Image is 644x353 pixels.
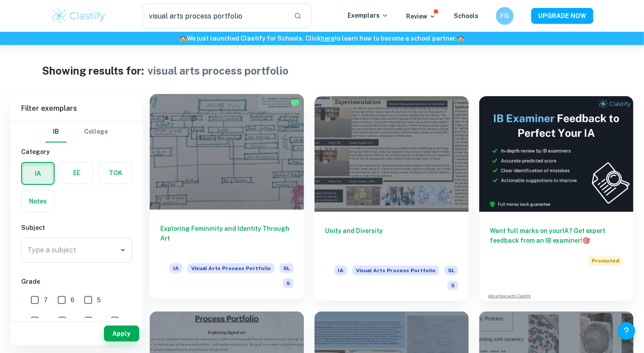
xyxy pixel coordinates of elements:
span: Visual Arts Process Portfolio [188,263,274,273]
div: Filter type choice [45,121,108,143]
button: UPGRADE NOW [531,8,593,24]
button: IA [22,163,54,184]
h6: Exploring Femininity and Identity Through Art [160,224,293,253]
h6: Grade [21,277,132,286]
a: Unity and DiversityIAVisual Arts Process PortfolioSL5 [315,96,469,301]
span: 🎯 [582,237,590,244]
img: Thumbnail [479,96,633,212]
h1: Showing results for: [42,63,144,79]
span: 4 [44,316,48,326]
button: Apply [104,326,139,342]
span: 7 [44,295,48,305]
span: IA [170,263,182,273]
span: SL [280,263,293,273]
a: here [321,35,335,42]
span: Visual Arts Process Portfolio [352,266,439,275]
span: 3 [71,316,75,326]
h6: Subject [21,223,132,233]
span: 5 [283,278,293,288]
span: 🏫 [180,35,187,42]
h6: Unity and Diversity [325,226,458,255]
a: Advertise with Clastify [488,293,531,299]
button: EE [60,162,93,184]
h6: Category [21,147,132,157]
span: 5 [97,295,101,305]
span: 1 [124,316,126,326]
p: Exemplars [348,11,389,20]
button: College [84,121,108,143]
button: TOK [99,162,132,184]
span: 5 [448,281,458,290]
span: 6 [70,295,74,305]
span: SL [444,266,458,275]
h6: Want full marks on your IA ? Get expert feedback from an IB examiner! [490,226,623,245]
input: Search for any exemplars... [143,4,287,28]
h6: FG [500,11,510,21]
a: Schools [454,12,478,19]
img: Marked [291,98,300,107]
span: 2 [97,316,101,326]
a: Exploring Femininity and Identity Through ArtIAVisual Arts Process PortfolioSL5 [150,96,304,301]
h6: Filter exemplars [11,96,143,121]
h6: We just launched Clastify for Schools. Click to learn how to become a school partner. [2,34,642,43]
button: Help and Feedback [618,322,635,340]
span: 🏫 [457,35,465,42]
a: Want full marks on yourIA? Get expert feedback from an IB examiner!PromotedAdvertise with Clastify [479,96,633,301]
button: FG [496,7,514,25]
button: Notes [22,191,54,212]
button: Open [117,244,129,256]
p: Review [406,11,436,21]
span: IA [334,266,347,275]
button: IB [45,121,67,143]
h1: visual arts process portfolio [148,63,289,79]
img: Clastify logo [51,7,107,25]
span: Promoted [588,256,623,266]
